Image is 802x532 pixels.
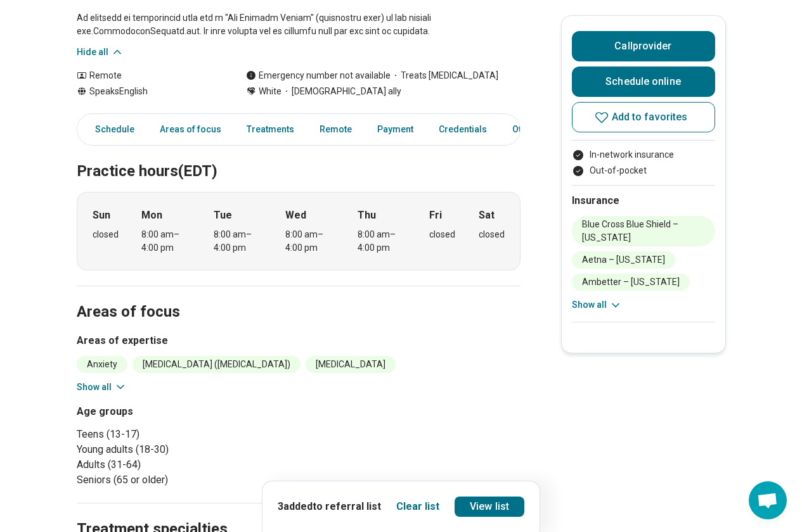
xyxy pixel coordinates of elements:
a: Areas of focus [152,117,229,142]
li: Anxiety [77,356,127,373]
h2: Areas of focus [77,271,521,323]
div: closed [479,228,505,241]
a: Credentials [431,117,495,142]
strong: Fri [429,208,442,223]
h2: Insurance [572,193,715,208]
strong: Thu [358,208,376,223]
li: Teens (13-17) [77,427,294,442]
div: 8:00 am – 4:00 pm [285,228,334,255]
div: When does the program meet? [77,192,521,270]
li: Aetna – [US_STATE] [572,251,675,269]
a: Schedule online [572,66,715,97]
ul: Payment options [572,148,715,177]
li: Adults (31-64) [77,457,294,472]
button: Callprovider [572,31,715,61]
li: Young adults (18-30) [77,442,294,457]
li: Seniors (65 or older) [77,472,294,488]
strong: Wed [285,208,306,223]
li: Out-of-pocket [572,164,715,177]
strong: Tue [214,208,232,223]
p: 3 added [278,499,381,514]
span: Add to favorites [612,112,688,122]
button: Hide all [77,46,124,59]
div: Emergency number not available [246,69,391,82]
div: 8:00 am – 4:00 pm [358,228,406,255]
span: White [259,85,281,98]
a: Other [505,117,550,142]
div: closed [429,228,455,241]
div: 8:00 am – 4:00 pm [141,228,190,255]
a: View list [455,497,524,517]
div: closed [93,228,119,241]
button: Show all [77,381,127,394]
strong: Mon [141,208,162,223]
a: Payment [370,117,421,142]
strong: Sat [479,208,495,223]
li: Ambetter – [US_STATE] [572,274,690,291]
span: to referral list [313,500,381,512]
strong: Sun [93,208,110,223]
div: Speaks English [77,85,221,98]
h2: Practice hours (EDT) [77,130,521,182]
li: Blue Cross Blue Shield – [US_STATE] [572,216,715,246]
div: Open chat [749,481,787,519]
span: Treats [MEDICAL_DATA] [391,69,498,82]
li: [MEDICAL_DATA] ([MEDICAL_DATA]) [133,356,301,373]
a: Treatments [239,117,302,142]
button: Show all [572,298,622,312]
button: Add to favorites [572,102,715,132]
a: Remote [312,117,359,142]
span: [DEMOGRAPHIC_DATA] ally [281,85,401,98]
h3: Areas of expertise [77,333,521,348]
div: Remote [77,69,221,82]
a: Schedule [80,117,142,142]
button: Clear list [396,499,439,514]
h3: Age groups [77,404,294,419]
li: [MEDICAL_DATA] [306,356,396,373]
li: In-network insurance [572,148,715,161]
div: 8:00 am – 4:00 pm [214,228,262,255]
